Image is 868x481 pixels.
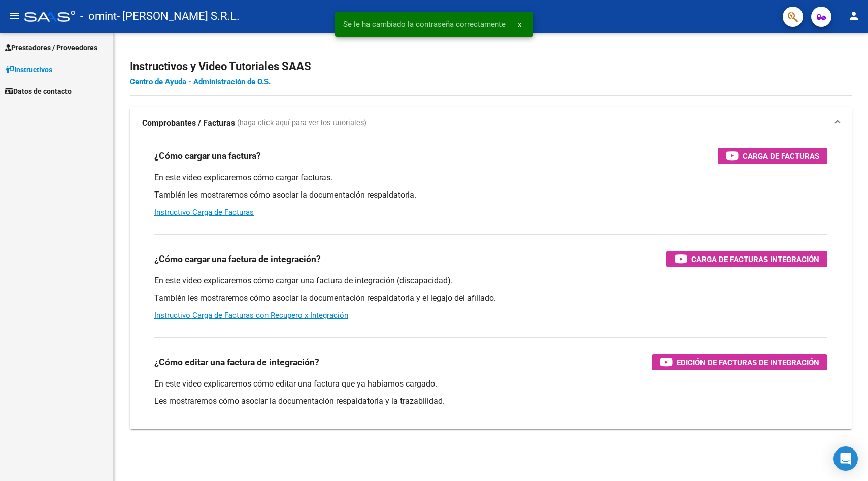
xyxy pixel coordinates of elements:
[154,311,348,320] a: Instructivo Carga de Facturas con Recupero x Integración
[130,57,852,76] h2: Instructivos y Video Tutoriales SAAS
[154,208,254,217] a: Instructivo Carga de Facturas
[691,253,819,266] span: Carga de Facturas Integración
[8,10,20,22] mat-icon: menu
[154,189,827,201] p: También les mostraremos cómo asociar la documentación respaldatoria.
[743,150,819,163] span: Carga de Facturas
[518,20,521,29] span: x
[117,5,240,27] span: - [PERSON_NAME] S.R.L.
[510,15,529,34] button: x
[142,118,235,129] strong: Comprobantes / Facturas
[666,251,827,267] button: Carga de Facturas Integración
[5,64,52,75] span: Instructivos
[154,149,261,163] h3: ¿Cómo cargar una factura?
[848,10,860,22] mat-icon: person
[833,446,858,471] div: Open Intercom Messenger
[154,275,827,286] p: En este video explicaremos cómo cargar una factura de integración (discapacidad).
[130,140,852,429] div: Comprobantes / Facturas (haga click aquí para ver los tutoriales)
[154,378,827,390] p: En este video explicaremos cómo editar una factura que ya habíamos cargado.
[154,396,827,407] p: Les mostraremos cómo asociar la documentación respaldatoria y la trazabilidad.
[154,172,827,183] p: En este video explicaremos cómo cargar facturas.
[130,77,271,86] a: Centro de Ayuda - Administración de O.S.
[154,355,319,369] h3: ¿Cómo editar una factura de integración?
[80,5,117,27] span: - omint
[154,252,321,266] h3: ¿Cómo cargar una factura de integración?
[5,42,97,53] span: Prestadores / Proveedores
[237,118,366,129] span: (haga click aquí para ver los tutoriales)
[154,293,827,304] p: También les mostraremos cómo asociar la documentación respaldatoria y el legajo del afiliado.
[718,148,827,164] button: Carga de Facturas
[677,356,819,369] span: Edición de Facturas de integración
[130,107,852,140] mat-expansion-panel-header: Comprobantes / Facturas (haga click aquí para ver los tutoriales)
[652,354,827,370] button: Edición de Facturas de integración
[5,86,72,97] span: Datos de contacto
[343,19,506,29] span: Se le ha cambiado la contraseña correctamente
